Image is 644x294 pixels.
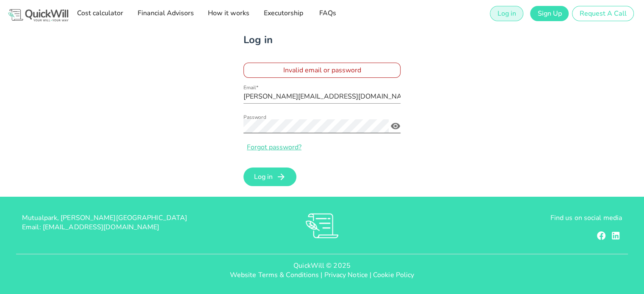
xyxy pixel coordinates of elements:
[370,270,371,280] span: |
[22,223,160,232] span: Email: [EMAIL_ADDRESS][DOMAIN_NAME]
[7,8,70,22] img: Logo
[373,270,414,280] a: Cookie Policy
[137,8,193,18] span: Financial Advisors
[243,143,301,152] a: Forgot password?
[243,32,484,47] h2: Log in
[388,121,403,132] button: Password appended action
[243,85,258,91] label: Email*
[260,5,305,22] a: Executorship
[243,63,401,78] p: Invalid email or password
[579,9,627,18] span: Request A Call
[490,6,523,21] a: Log in
[321,270,322,280] span: |
[74,5,126,22] a: Cost calculator
[422,213,622,223] p: Find us on social media
[537,9,561,18] span: Sign Up
[317,8,339,18] span: FAQs
[243,168,296,186] button: Log in
[314,5,341,22] a: FAQs
[572,6,634,21] button: Request A Call
[324,270,368,280] a: Privacy Notice
[530,6,568,21] a: Sign Up
[22,213,187,223] span: Mutualpark, [PERSON_NAME][GEOGRAPHIC_DATA]
[497,9,516,18] span: Log in
[254,172,273,181] span: Log in
[306,213,338,238] img: RVs0sauIwKhMoGR03FLGkjXSOVwkZRnQsltkF0QxpTsornXsmh1o7vbL94pqF3d8sZvAAAAAElFTkSuQmCC
[205,5,252,22] a: How it works
[77,8,123,18] span: Cost calculator
[7,261,637,270] p: QuickWill © 2025
[207,8,249,18] span: How it works
[243,114,266,121] label: Password
[263,8,303,18] span: Executorship
[230,270,319,280] a: Website Terms & Conditions
[134,5,196,22] a: Financial Advisors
